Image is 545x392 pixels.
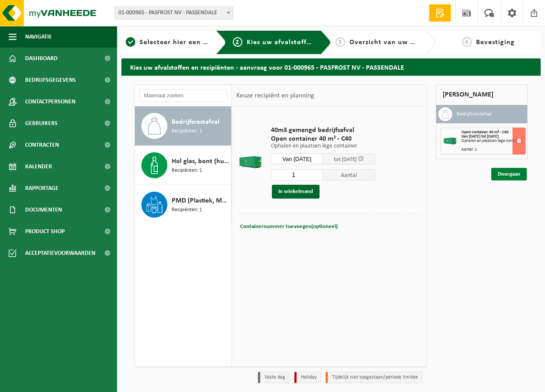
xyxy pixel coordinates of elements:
p: Ophalen en plaatsen lege container [271,143,375,149]
span: Bevestiging [476,39,515,46]
strong: Van [DATE] tot [DATE] [461,134,499,139]
span: Recipiënten: 1 [172,127,202,135]
span: PMD (Plastiek, Metaal, Drankkartons) (bedrijven) [172,196,229,206]
a: 1Selecteer hier een vestiging [126,37,209,48]
span: Acceptatievoorwaarden [25,242,95,264]
div: Aantal: 1 [461,148,525,152]
span: Kies uw afvalstoffen en recipiënten [247,39,366,46]
span: Documenten [25,199,62,221]
h2: Kies uw afvalstoffen en recipiënten - aanvraag voor 01-000965 - PASFROST NV - PASSENDALE [121,58,541,75]
span: Rapportage [25,177,59,199]
li: Vaste dag [258,372,290,383]
input: Materiaal zoeken [139,89,227,102]
span: Open container 40 m³ - C40 [461,130,509,135]
span: Contracten [25,134,59,156]
span: Bedrijfsrestafval [172,117,219,127]
li: Tijdelijk niet toegestaan/période limitée [326,372,423,383]
span: 1 [126,37,135,47]
span: Dashboard [25,48,58,69]
span: Recipiënten: 1 [172,206,202,214]
button: Bedrijfsrestafval Recipiënten: 1 [135,106,232,146]
span: Contactpersonen [25,91,75,112]
span: Overzicht van uw aanvraag [349,39,441,46]
button: Hol glas, bont (huishoudelijk) Recipiënten: 1 [135,146,232,185]
span: 2 [233,37,242,47]
span: 01-000965 - PASFROST NV - PASSENDALE [114,6,233,19]
button: In winkelmand [272,185,320,199]
span: Bedrijfsgegevens [25,69,76,91]
span: Open container 40 m³ - C40 [271,135,375,143]
li: Holiday [294,372,321,383]
button: PMD (Plastiek, Metaal, Drankkartons) (bedrijven) Recipiënten: 1 [135,185,232,224]
span: Kalender [25,156,52,177]
span: Aantal [323,169,375,180]
span: tot [DATE] [334,157,357,162]
a: Doorgaan [491,168,527,180]
span: Product Shop [25,221,65,242]
span: Gebruikers [25,112,58,134]
span: Navigatie [25,26,52,48]
input: Selecteer datum [271,154,323,164]
span: 3 [336,37,345,47]
button: Containernummer toevoegen(optioneel) [239,221,339,233]
span: Selecteer hier een vestiging [140,39,233,46]
span: 40m3 gemengd bedrijfsafval [271,126,375,135]
span: Recipiënten: 1 [172,167,202,175]
div: Keuze recipiënt en planning [232,85,319,106]
span: Hol glas, bont (huishoudelijk) [172,156,229,167]
div: Ophalen en plaatsen lege container [461,139,525,143]
h3: Bedrijfsrestafval [457,107,492,121]
div: [PERSON_NAME] [436,84,528,105]
span: 4 [462,37,472,47]
span: Containernummer toevoegen(optioneel) [240,224,338,229]
span: 01-000965 - PASFROST NV - PASSENDALE [115,7,233,19]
